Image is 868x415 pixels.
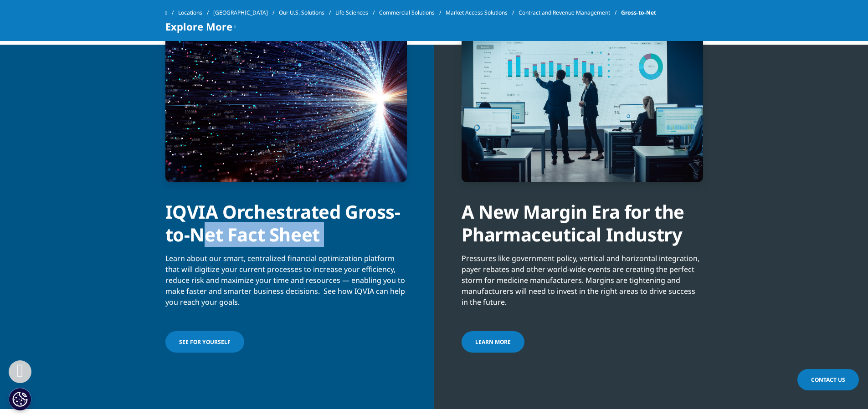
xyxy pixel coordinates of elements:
a: Our U.S. Solutions [279,5,335,21]
div: IQVIA Orchestrated Gross-to-Net Fact Sheet [165,182,407,246]
div: A New Margin Era for the Pharmaceutical Industry [462,182,703,246]
a: Commercial Solutions [379,5,446,21]
span: LEARN MORE [475,338,511,346]
button: Cookies Settings [9,388,31,410]
a: Locations [178,5,213,21]
span: Contact Us [811,376,845,384]
span: Gross-to-Net [621,5,656,21]
a: LEARN MORE [462,331,524,353]
a: [GEOGRAPHIC_DATA] [213,5,279,21]
a: Market Access Solutions [446,5,519,21]
a: Contact Us [797,369,859,390]
a: See for Yourself [165,331,244,353]
p: Learn about our smart, centralized financial optimization platform that will digitize your curren... [165,253,407,313]
a: Contract and Revenue Management [519,5,621,21]
span: Explore More [165,21,232,32]
p: Pressures like government policy, vertical and horizontal integration, payer rebates and other wo... [462,253,703,313]
a: Life Sciences [335,5,379,21]
span: See for Yourself [179,338,231,346]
